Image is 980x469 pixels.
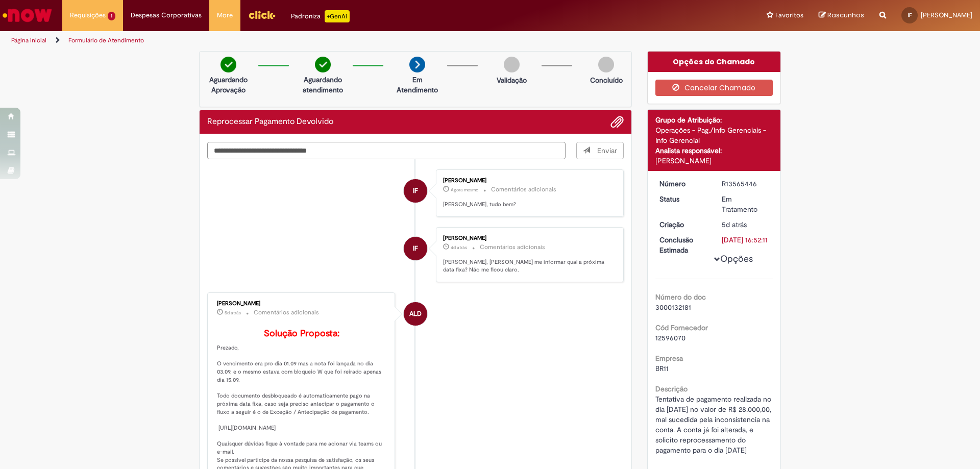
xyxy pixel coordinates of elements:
[404,237,427,260] div: Igor Raeder Ferreira
[655,323,708,332] b: Cód Fornecedor
[480,243,545,252] small: Comentários adicionais
[722,179,769,189] div: R13565446
[655,125,773,145] div: Operações - Pag./Info Gerenciais - Info Gerencial
[443,178,613,184] div: [PERSON_NAME]
[652,235,715,255] dt: Conclusão Estimada
[315,57,331,72] img: check-circle-green.png
[264,328,339,339] b: Solução Proposta:
[11,36,46,44] a: Página inicial
[722,235,769,245] div: [DATE] 16:52:11
[504,57,520,72] img: img-circle-grey.png
[220,57,236,72] img: check-circle-green.png
[291,10,350,22] div: Padroniza
[722,194,769,214] div: Em Tratamento
[409,302,422,326] span: ALD
[204,75,253,95] p: Aguardando Aprovação
[827,10,864,20] span: Rascunhos
[404,302,427,326] div: Andressa Luiza Da Silva
[655,303,691,312] span: 3000132181
[409,57,425,72] img: arrow-next.png
[217,10,233,20] span: More
[722,219,769,230] div: 25/09/2025 09:37:07
[655,394,773,455] span: Tentativa de pagamento realizada no dia [DATE] no valor de R$ 28.000,00, mal sucedida pela incons...
[443,201,613,209] p: [PERSON_NAME], tudo bem?
[722,220,747,229] time: 25/09/2025 09:37:07
[590,75,623,85] p: Concluído
[225,310,241,316] span: 5d atrás
[722,220,747,229] span: 5d atrás
[497,75,527,85] p: Validação
[451,187,478,193] span: Agora mesmo
[298,75,348,95] p: Aguardando atendimento
[248,7,276,22] img: click_logo_yellow_360x200.png
[451,244,467,251] span: 4d atrás
[68,36,144,44] a: Formulário de Atendimento
[131,10,202,20] span: Despesas Corporativas
[404,179,427,203] div: Igor Raeder Ferreira
[655,80,773,96] button: Cancelar Chamado
[655,115,773,125] div: Grupo de Atribuição:
[325,10,350,22] p: +GenAi
[908,12,912,18] span: IF
[655,384,688,393] b: Descrição
[254,308,319,317] small: Comentários adicionais
[225,310,241,316] time: 25/09/2025 16:06:37
[598,57,614,72] img: img-circle-grey.png
[655,333,685,342] span: 12596070
[443,235,613,241] div: [PERSON_NAME]
[655,292,706,302] b: Número do doc
[655,364,669,373] span: BR11
[413,236,418,261] span: IF
[443,258,613,274] p: [PERSON_NAME], [PERSON_NAME] me informar qual a próxima data fixa? Não me ficou claro.
[1,5,54,26] img: ServiceNow
[70,10,106,20] span: Requisições
[921,11,972,19] span: [PERSON_NAME]
[655,145,773,156] div: Analista responsável:
[655,354,683,363] b: Empresa
[652,219,715,230] dt: Criação
[652,179,715,189] dt: Número
[652,194,715,204] dt: Status
[451,187,478,193] time: 30/09/2025 08:29:18
[217,301,387,307] div: [PERSON_NAME]
[413,179,418,203] span: IF
[655,156,773,166] div: [PERSON_NAME]
[207,142,566,159] textarea: Digite sua mensagem aqui...
[819,11,864,20] a: Rascunhos
[8,31,646,50] ul: Trilhas de página
[775,10,803,20] span: Favoritos
[207,117,333,127] h2: Reprocessar Pagamento Devolvido Histórico de tíquete
[610,115,624,129] button: Adicionar anexos
[393,75,442,95] p: Em Atendimento
[108,12,115,20] span: 1
[491,185,556,194] small: Comentários adicionais
[648,52,781,72] div: Opções do Chamado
